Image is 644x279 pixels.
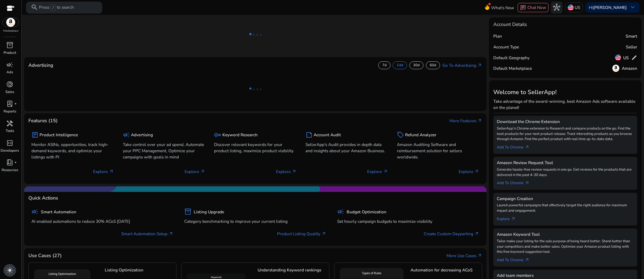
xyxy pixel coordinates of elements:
h5: Keyword Research [222,132,258,137]
p: 30d [413,63,420,68]
a: Smart Automation Setup [121,231,173,237]
h5: Seller [626,45,637,49]
p: SellerApp's Audit provides in depth data and insights about your Amazon Business. [305,141,388,154]
p: Monitor ASINs, opportunities, track high-demand keywords, and optimize your listings with PI [31,141,114,160]
p: Explore [459,168,479,175]
p: 7d [382,63,387,68]
p: Take advantage of the award-winning, best Amazon Ads software available on the planet! [493,98,637,111]
h5: Amazon Keyword Tool [497,232,634,237]
span: sell [397,131,404,138]
span: arrow_outward [109,169,114,174]
img: amazon.svg [3,18,19,27]
a: Create Custom Dayparting [424,231,479,237]
span: arrow_outward [525,181,530,186]
h5: Smart [626,34,637,39]
p: Tailor make your listing for the sole purpose of being heard better. Stand better than your compe... [497,239,634,255]
p: Ads [6,70,13,75]
h5: Plan [493,34,502,39]
p: Discover relevant keywords for your product listing, maximize product visibility [214,141,297,154]
span: arrow_outward [200,169,205,174]
span: fiber_manual_record [14,103,17,105]
img: us.svg [615,55,621,61]
span: What's New [491,3,514,12]
span: handyman [6,120,13,127]
h5: Advertising [131,132,153,137]
span: key [214,131,221,138]
h5: Amazon [622,66,637,71]
p: Resources [2,168,18,173]
span: search [31,4,38,11]
p: Reports [4,109,16,114]
a: Add To Chrome [497,178,534,186]
span: chat [520,5,526,11]
span: edit [631,55,637,61]
span: package [31,131,38,138]
p: Category benchmarking to improve your current listing [184,218,326,224]
span: keyboard_arrow_down [629,4,636,11]
a: Add To Chrome [497,142,534,150]
h4: Features (15) [28,118,58,124]
p: Launch powerful campaigns that effectively target the right audience for maximum impact and engag... [497,203,634,214]
span: arrow_outward [525,145,530,150]
p: Press to search [39,4,74,11]
img: amazon.svg [612,65,619,72]
p: Hi [589,5,627,9]
h4: Use Cases (27) [28,253,62,258]
span: lab_profile [6,100,13,107]
span: campaign [6,61,13,68]
p: 14d [397,63,403,68]
p: Explore [185,168,205,175]
p: Explore [276,168,297,175]
span: arrow_outward [511,217,516,221]
b: [PERSON_NAME] [593,5,627,10]
h5: Product Intelligence [40,132,78,137]
p: Explore [93,168,114,175]
h5: Account Audit [314,132,341,137]
span: arrow_outward [321,231,326,236]
h5: Listing Upgrade [194,210,224,214]
img: us.svg [568,5,574,11]
p: Generate hassle-free review requests in one go. Get reviews for the products that are delivered i... [497,167,634,178]
h5: Budget Optimization [347,210,386,214]
span: hub [553,4,560,11]
span: / [50,4,55,11]
p: Tools [6,128,14,134]
a: Product Listing Quality [277,231,326,237]
span: arrow_outward [292,169,297,174]
span: arrow_outward [525,258,530,263]
h3: Welcome to SellerApp! [493,89,637,96]
h5: Download the Chrome Extension [497,119,634,124]
p: Product [4,50,16,56]
h5: US [623,55,629,60]
a: Add To Chrome [497,255,534,263]
p: Sales [5,89,14,95]
p: Amazon Auditing Software and reimbursement solution for sellers worldwide. [397,141,479,160]
p: Developers [1,148,19,154]
h5: Refund Analyzer [405,132,436,137]
h5: Smart Automation [41,210,76,214]
h5: Add team members [497,273,634,278]
span: light_mode [6,267,13,274]
h5: Amazon Review Request Tool [497,160,634,165]
a: More Featuresarrow_outward [449,118,482,124]
span: arrow_outward [474,231,479,236]
p: US [575,3,580,12]
span: arrow_outward [474,169,479,174]
span: code_blocks [6,139,13,147]
h5: Default Marketplace [493,66,532,71]
a: Explorearrow_outward [497,214,520,222]
span: campaign [337,208,344,215]
h5: Campaign Creation [497,196,634,201]
h5: Listing Optimization [105,268,173,277]
p: Set hourly campaign budgets to maximize visibility [337,218,479,224]
h4: Quick Actions [28,195,58,201]
h4: Advertising [28,62,53,68]
h5: Default Geography [493,55,530,60]
span: campaign [31,208,38,215]
span: arrow_outward [477,63,482,68]
h5: Account Type [493,45,519,49]
h4: Account Details [493,22,527,27]
p: AI enabled automations to reduce 30% ACoS [DATE] [31,218,173,224]
span: arrow_outward [383,169,388,174]
p: SellerApp's Chrome extension to Research and compare products on the go. Find the best products f... [497,126,634,142]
